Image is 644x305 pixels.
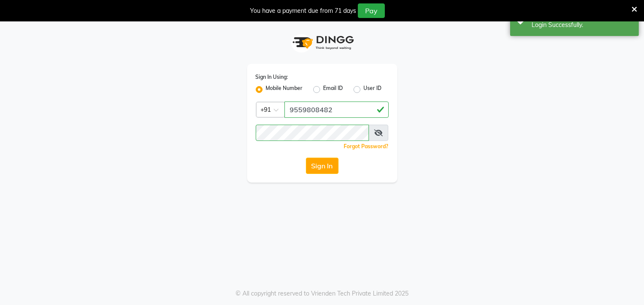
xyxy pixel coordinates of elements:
label: Sign In Using: [256,73,288,81]
input: Username [256,125,369,141]
button: Sign In [306,158,339,174]
input: Username [284,102,389,118]
a: Forgot Password? [344,143,389,150]
div: You have a payment due from 71 days [250,6,356,15]
label: Mobile Number [266,84,303,95]
button: Pay [358,3,385,18]
label: User ID [364,84,382,95]
img: logo1.svg [288,30,357,55]
label: Email ID [324,84,343,95]
div: Login Successfully. [532,21,632,30]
